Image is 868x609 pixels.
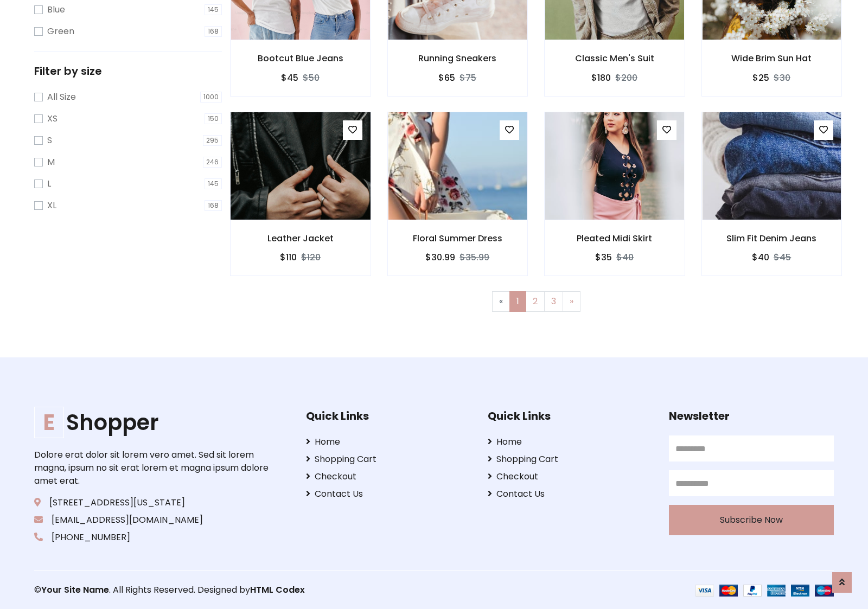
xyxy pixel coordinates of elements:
label: XL [47,199,56,212]
span: » [570,295,573,307]
a: HTML Codex [250,584,305,596]
nav: Page navigation [238,291,834,312]
h6: $30.99 [425,252,455,262]
span: E [34,407,64,438]
a: Contact Us [306,488,471,501]
button: Subscribe Now [669,505,834,535]
span: 295 [203,135,222,146]
h5: Newsletter [669,409,834,422]
h6: Pleated Midi Skirt [545,233,685,243]
a: Shopping Cart [306,453,471,466]
h6: Wide Brim Sun Hat [702,53,842,63]
a: Shopping Cart [488,453,653,466]
h6: $65 [438,73,455,83]
p: Dolore erat dolor sit lorem vero amet. Sed sit lorem magna, ipsum no sit erat lorem et magna ipsu... [34,448,272,488]
del: $45 [774,251,791,264]
span: 145 [205,4,222,15]
label: L [47,177,51,190]
h6: Floral Summer Dress [388,233,528,243]
a: 3 [544,291,563,312]
h6: $45 [281,73,298,83]
h5: Quick Links [488,409,653,422]
span: 168 [205,200,222,211]
label: All Size [47,91,76,104]
a: Checkout [488,470,653,483]
h6: $110 [280,252,297,262]
label: S [47,134,52,147]
del: $50 [303,72,320,84]
del: $35.99 [459,251,489,264]
h6: Leather Jacket [231,233,371,243]
a: Your Site Name [41,584,109,596]
h6: Slim Fit Denim Jeans [702,233,842,243]
label: XS [47,112,58,125]
a: Home [488,435,653,448]
span: 150 [205,113,222,124]
h6: $35 [595,252,612,262]
p: © . All Rights Reserved. Designed by [34,584,434,597]
span: 168 [205,26,222,37]
label: Green [47,25,74,38]
label: Blue [47,3,65,16]
del: $120 [301,251,321,264]
h6: Classic Men's Suit [545,53,685,63]
h6: $25 [752,73,769,83]
a: EShopper [34,409,272,435]
h6: Running Sneakers [388,53,528,63]
h1: Shopper [34,409,272,435]
a: 1 [509,291,526,312]
a: Contact Us [488,488,653,501]
h5: Quick Links [306,409,471,422]
span: 246 [203,157,222,168]
del: $30 [774,72,790,84]
h6: $180 [591,73,611,83]
a: Next [563,291,580,312]
span: 145 [205,178,222,189]
del: $40 [616,251,634,264]
p: [EMAIL_ADDRESS][DOMAIN_NAME] [34,514,272,527]
p: [STREET_ADDRESS][US_STATE] [34,496,272,509]
h5: Filter by size [34,65,222,78]
label: M [47,156,55,169]
a: Checkout [306,470,471,483]
a: Home [306,435,471,448]
h6: Bootcut Blue Jeans [231,53,371,63]
del: $75 [459,72,476,84]
span: 1000 [200,92,222,102]
h6: $40 [752,252,769,262]
a: 2 [526,291,545,312]
del: $200 [615,72,637,84]
p: [PHONE_NUMBER] [34,531,272,544]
